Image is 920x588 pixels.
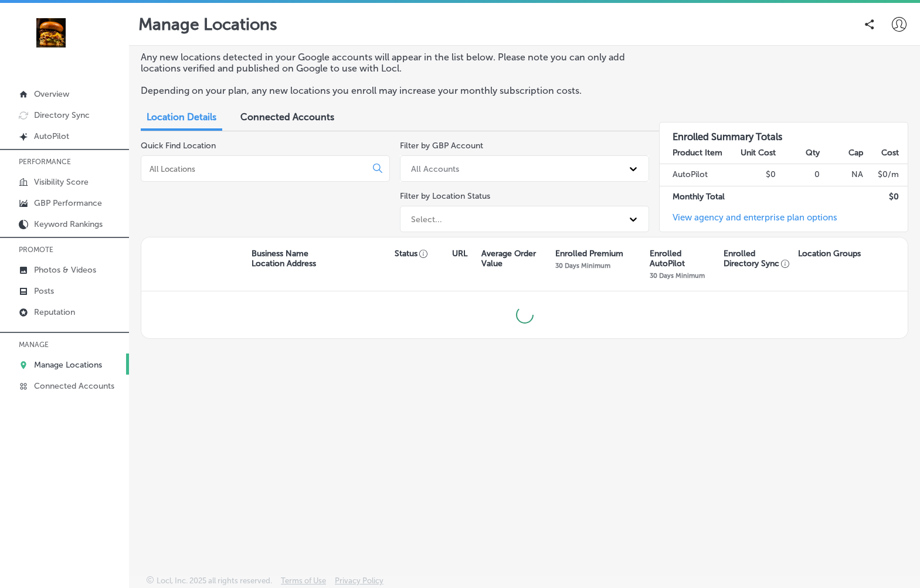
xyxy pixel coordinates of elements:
[776,142,820,164] th: Qty
[34,219,103,229] p: Keyword Rankings
[252,249,316,268] p: Business Name Location Address
[864,142,908,164] th: Cost
[34,131,69,141] p: AutoPilot
[147,111,216,123] span: Location Details
[732,142,776,164] th: Unit Cost
[400,141,483,151] label: Filter by GBP Account
[732,164,776,186] td: $0
[141,85,640,96] p: Depending on your plan, any new locations you enroll may increase your monthly subscription costs.
[555,249,623,259] p: Enrolled Premium
[650,249,718,268] p: Enrolled AutoPilot
[34,89,69,99] p: Overview
[34,177,89,187] p: Visibility Score
[864,164,908,186] td: $ 0 /m
[34,198,102,208] p: GBP Performance
[660,212,837,232] a: View agency and enterprise plan options
[34,265,96,275] p: Photos & Videos
[141,52,640,74] p: Any new locations detected in your Google accounts will appear in the list below. Please note you...
[776,164,820,186] td: 0
[400,191,490,201] label: Filter by Location Status
[481,249,549,268] p: Average Order Value
[660,164,733,186] td: AutoPilot
[34,307,75,317] p: Reputation
[411,164,459,174] div: All Accounts
[34,360,102,370] p: Manage Locations
[395,249,452,259] p: Status
[555,261,610,270] p: 30 Days Minimum
[820,142,864,164] th: Cap
[157,576,272,585] p: Locl, Inc. 2025 all rights reserved.
[34,286,54,296] p: Posts
[864,186,908,208] td: $ 0
[673,148,722,158] strong: Product Item
[34,110,90,120] p: Directory Sync
[141,141,216,151] label: Quick Find Location
[660,123,908,142] h3: Enrolled Summary Totals
[138,15,277,34] p: Manage Locations
[411,214,442,224] div: Select...
[34,381,114,391] p: Connected Accounts
[240,111,334,123] span: Connected Accounts
[660,186,733,208] td: Monthly Total
[650,271,705,280] p: 30 Days Minimum
[724,249,792,268] p: Enrolled Directory Sync
[148,164,364,174] input: All Locations
[820,164,864,186] td: NA
[798,249,861,259] p: Location Groups
[452,249,467,259] p: URL
[19,18,83,47] img: 236f6248-51d4-441f-81ca-bd39460844ec278044108_140003795218032_8071878743168997487_n.jpg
